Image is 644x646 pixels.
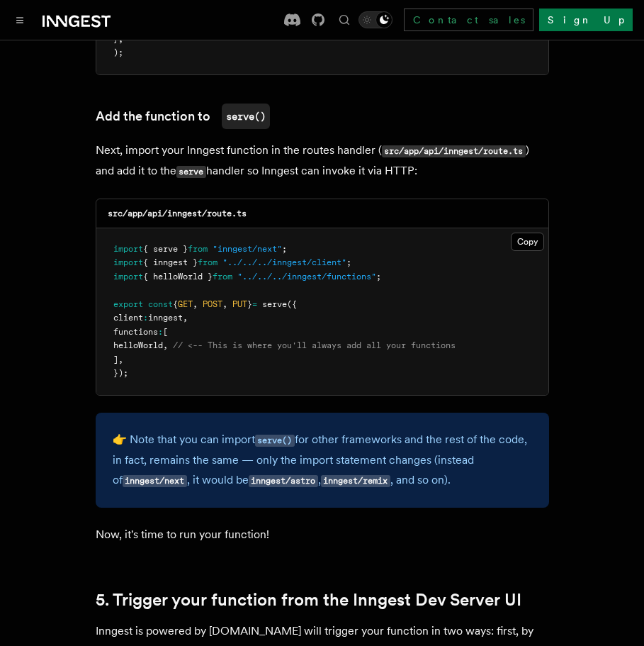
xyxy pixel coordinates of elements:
[176,166,206,178] code: serve
[143,313,148,323] span: :
[163,340,168,350] span: ,
[376,272,381,282] span: ;
[222,257,346,267] span: "../../../inngest/client"
[336,11,353,28] button: Find something...
[511,233,544,251] button: Copy
[252,299,257,309] span: =
[173,340,456,350] span: // <-- This is where you'll always add all your functions
[232,299,247,309] span: PUT
[113,257,143,267] span: import
[358,11,392,28] button: Toggle dark mode
[188,244,208,254] span: from
[143,272,213,282] span: { helloWorld }
[163,327,168,337] span: [
[113,299,143,309] span: export
[262,299,287,309] span: serve
[539,9,633,31] a: Sign Up
[382,145,526,157] code: src/app/api/inngest/route.ts
[255,435,295,447] code: serve()
[143,244,188,254] span: { serve }
[213,272,232,282] span: from
[173,299,178,309] span: {
[96,140,549,182] p: Next, import your Inngest function in the routes handler ( ) and add it to the handler so Inngest...
[96,104,270,129] a: Add the function toserve()
[203,299,222,309] span: POST
[113,327,158,337] span: functions
[346,257,351,267] span: ;
[222,104,270,129] code: serve()
[113,355,118,364] span: ]
[321,475,390,487] code: inngest/remix
[96,525,549,545] p: Now, it's time to run your function!
[113,244,143,254] span: import
[113,48,123,57] span: );
[178,299,193,309] span: GET
[158,327,163,337] span: :
[113,340,163,350] span: helloWorld
[247,299,252,309] span: }
[123,475,187,487] code: inngest/next
[148,313,183,323] span: inngest
[287,299,297,309] span: ({
[237,272,376,282] span: "../../../inngest/functions"
[113,34,118,44] span: }
[11,11,28,28] button: Toggle navigation
[213,244,282,254] span: "inngest/next"
[143,257,198,267] span: { inngest }
[255,433,295,446] a: serve()
[113,430,532,491] p: 👉 Note that you can import for other frameworks and the rest of the code, in fact, remains the sa...
[118,34,123,44] span: ,
[113,313,143,323] span: client
[113,368,128,378] span: });
[249,475,318,487] code: inngest/astro
[113,272,143,282] span: import
[183,313,188,323] span: ,
[108,208,247,218] code: src/app/api/inngest/route.ts
[222,299,227,309] span: ,
[198,257,218,267] span: from
[404,9,533,31] a: Contact sales
[282,244,287,254] span: ;
[118,355,123,364] span: ,
[96,590,521,610] a: 5. Trigger your function from the Inngest Dev Server UI
[193,299,198,309] span: ,
[148,299,173,309] span: const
